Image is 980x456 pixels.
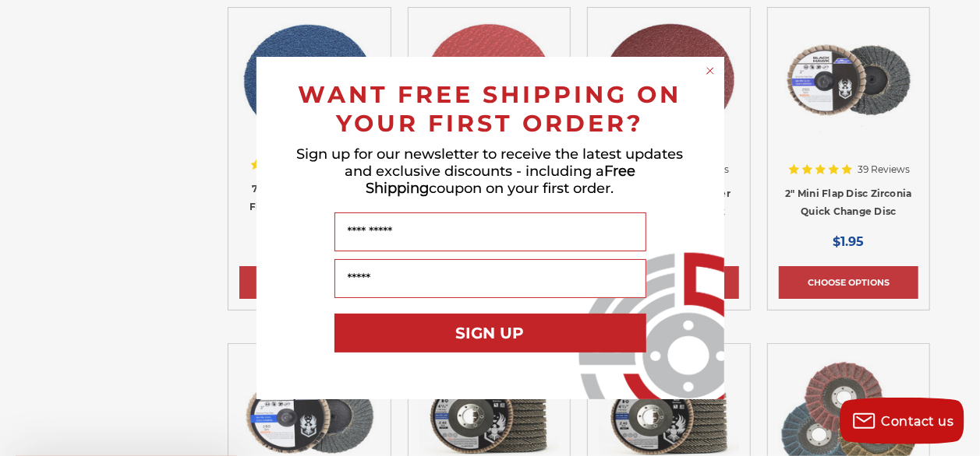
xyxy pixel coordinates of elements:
span: WANT FREE SHIPPING ON YOUR FIRST ORDER? [299,80,682,138]
button: Contact us [840,398,964,444]
button: Close dialog [702,63,718,79]
span: Contact us [882,414,954,429]
span: Sign up for our newsletter to receive the latest updates and exclusive discounts - including a co... [297,146,684,197]
span: Free Shipping [366,163,636,197]
button: SIGN UP [334,314,646,353]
